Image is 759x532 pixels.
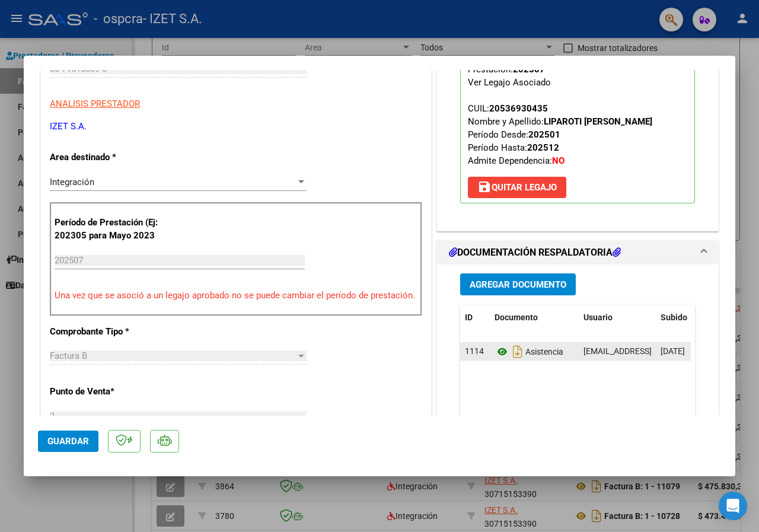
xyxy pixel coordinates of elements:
[468,177,566,198] button: Quitar Legajo
[468,103,652,166] span: CUIL: Nombre y Apellido: Período Desde: Período Hasta: Admite Dependencia:
[527,142,559,153] strong: 202512
[460,273,576,295] button: Agregar Documento
[55,289,417,302] p: Una vez que se asoció a un legajo aprobado no se puede cambiar el período de prestación.
[656,305,715,330] datatable-header-cell: Subido
[579,305,656,330] datatable-header-cell: Usuario
[460,305,490,330] datatable-header-cell: ID
[490,305,579,330] datatable-header-cell: Documento
[719,492,747,520] div: Open Intercom Messenger
[465,346,484,356] span: 1114
[477,182,557,193] span: Quitar Legajo
[470,279,566,290] span: Agregar Documento
[50,351,87,361] span: Factura B
[544,116,652,127] strong: LIPAROTI [PERSON_NAME]
[437,241,718,265] mat-expansion-panel-header: DOCUMENTACIÓN RESPALDATORIA
[50,325,161,339] p: Comprobante Tipo *
[510,342,525,361] i: Descargar documento
[50,151,161,164] p: Area destinado *
[513,64,545,75] strong: 202507
[50,177,94,187] span: Integración
[583,313,613,322] span: Usuario
[449,246,621,260] h1: DOCUMENTACIÓN RESPALDATORIA
[552,155,565,166] strong: NO
[495,313,538,322] span: Documento
[47,436,89,447] span: Guardar
[50,98,140,109] span: ANALISIS PRESTADOR
[528,129,560,140] strong: 202501
[477,180,492,194] mat-icon: save
[489,102,548,115] div: 20536930435
[465,313,473,322] span: ID
[460,46,695,203] p: Legajo preaprobado para Período de Prestación:
[38,431,98,452] button: Guardar
[661,346,685,356] span: [DATE]
[437,265,718,511] div: DOCUMENTACIÓN RESPALDATORIA
[55,216,164,243] p: Período de Prestación (Ej: 202305 para Mayo 2023
[661,313,687,322] span: Subido
[495,347,563,356] span: Asistencia
[50,385,161,399] p: Punto de Venta
[50,120,422,133] p: IZET S.A.
[468,76,551,89] div: Ver Legajo Asociado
